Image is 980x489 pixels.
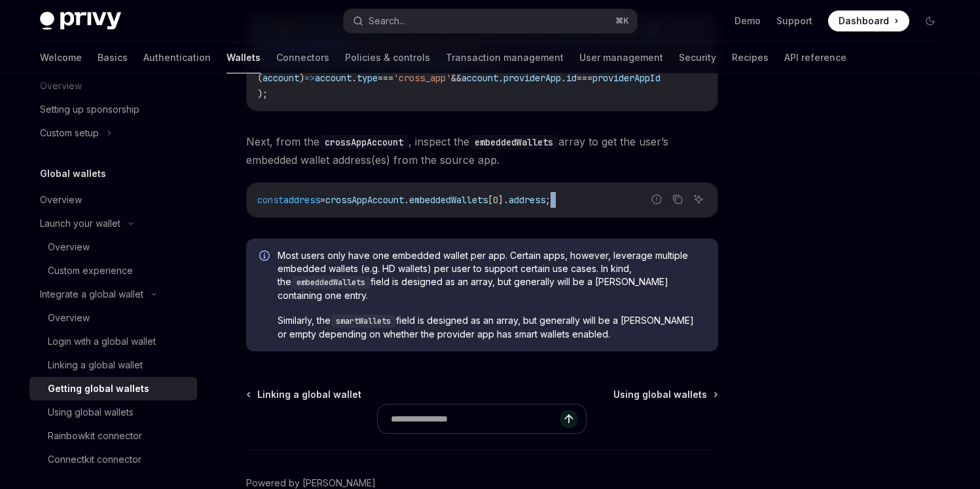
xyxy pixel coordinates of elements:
a: Linking a global wallet [29,353,197,377]
a: Demo [735,14,761,28]
code: embeddedWallets [291,276,371,289]
div: Login with a global wallet [48,334,156,349]
span: ( [257,72,263,84]
a: Recipes [732,42,769,73]
div: Using global wallets [48,404,134,420]
a: Wallets [227,42,261,73]
span: Next, from the , inspect the array to get the user’s embedded wallet address(es) from the source ... [246,132,718,169]
a: Overview [29,306,197,330]
div: Overview [40,192,82,208]
div: Rainbowkit connector [48,428,142,444]
span: providerApp [503,72,561,84]
div: Overview [48,310,90,326]
a: User management [579,42,663,73]
a: Using global wallets [29,401,197,424]
span: Similarly, the field is designed as an array, but generally will be a [PERSON_NAME] or empty depe... [278,314,705,341]
img: dark logo [40,12,121,30]
span: 0 [493,194,498,206]
span: Linking a global wallet [257,388,361,401]
a: Getting global wallets [29,377,197,401]
span: && [451,72,462,84]
span: address [509,194,545,206]
span: id [566,72,577,84]
button: Ask AI [690,191,707,208]
h5: Global wallets [40,166,106,182]
span: account [263,72,299,84]
code: crossAppAccount [319,135,408,149]
a: Basics [98,42,128,73]
a: Support [776,14,812,28]
a: Rainbowkit connector [29,424,197,448]
a: Transaction management [446,42,564,73]
a: Welcome [40,42,82,73]
button: Search...⌘K [344,9,637,33]
span: ) [299,72,304,84]
span: ; [545,194,551,206]
span: ]. [498,194,509,206]
span: === [378,72,393,84]
a: Connectkit connector [29,448,197,471]
a: Setting up sponsorship [29,98,197,121]
span: account [462,72,498,84]
div: Launch your wallet [40,216,120,231]
button: Toggle dark mode [920,10,941,31]
span: [ [488,194,493,206]
span: Most users only have one embedded wallet per app. Certain apps, however, leverage multiple embedd... [278,249,705,302]
code: embeddedWallets [469,135,558,149]
div: Integrate a global wallet [40,286,143,302]
a: Dashboard [828,10,909,31]
div: Search... [369,13,405,29]
span: address [283,194,320,206]
span: crossAppAccount [325,194,404,206]
button: Report incorrect code [648,191,665,208]
div: Getting global wallets [48,381,149,397]
a: API reference [784,42,846,73]
div: Overview [48,239,90,255]
span: ); [257,88,268,100]
a: Using global wallets [613,388,717,401]
span: const [257,194,283,206]
a: Overview [29,188,197,212]
span: . [352,72,357,84]
svg: Info [259,250,272,264]
span: . [561,72,566,84]
a: Authentication [143,42,211,73]
span: ⌘ K [615,16,629,26]
span: = [320,194,325,206]
span: account [315,72,352,84]
span: Dashboard [839,14,889,28]
a: Overview [29,235,197,259]
div: Custom setup [40,125,99,141]
span: embeddedWallets [409,194,488,206]
span: . [498,72,503,84]
div: Connectkit connector [48,452,141,467]
span: => [304,72,315,84]
button: Send message [560,410,578,428]
span: . [404,194,409,206]
div: Setting up sponsorship [40,102,139,117]
span: 'cross_app' [393,72,451,84]
code: smartWallets [331,315,396,328]
button: Copy the contents from the code block [669,191,686,208]
a: Custom experience [29,259,197,283]
a: Security [679,42,716,73]
span: Using global wallets [613,388,707,401]
div: Linking a global wallet [48,357,143,373]
span: providerAppId [592,72,661,84]
a: Login with a global wallet [29,330,197,353]
span: === [577,72,592,84]
div: Custom experience [48,263,133,279]
a: Linking a global wallet [247,388,361,401]
span: type [357,72,378,84]
a: Connectors [276,42,329,73]
a: Policies & controls [345,42,430,73]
